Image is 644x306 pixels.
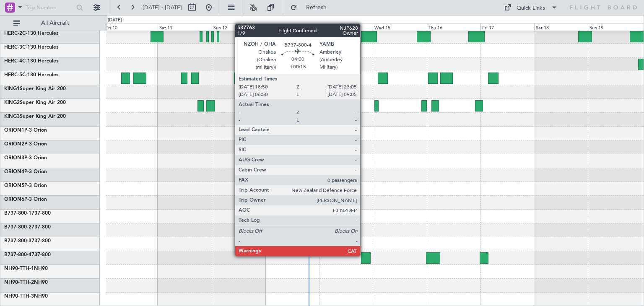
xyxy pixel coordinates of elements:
[4,266,48,271] a: NH90-TTH-1NH90
[373,23,426,31] div: Wed 15
[22,20,88,26] span: All Aircraft
[4,156,47,161] a: ORION3P-3 Orion
[4,142,47,147] a: ORION2P-3 Orion
[286,1,337,14] button: Refresh
[26,1,74,14] input: Trip Number
[4,211,31,216] span: B737-800-1
[212,23,265,31] div: Sun 12
[4,128,24,133] span: ORION1
[4,239,51,244] a: B737-800-3737-800
[4,169,24,174] span: ORION4
[4,183,24,188] span: ORION5
[4,45,58,50] a: HERC-3C-130 Hercules
[500,1,562,14] button: Quick Links
[4,239,31,244] span: B737-800-3
[319,23,373,31] div: Tue 14
[4,294,34,299] span: NH90-TTH-3
[4,183,47,188] a: ORION5P-3 Orion
[158,23,211,31] div: Sat 11
[4,59,58,64] a: HERC-4C-130 Hercules
[4,128,47,133] a: ORION1P-3 Orion
[4,266,34,271] span: NH90-TTH-1
[4,45,22,50] span: HERC-3
[4,59,22,64] span: HERC-4
[9,16,91,30] button: All Aircraft
[143,4,182,11] span: [DATE] - [DATE]
[4,86,66,91] a: KING1Super King Air 200
[517,4,545,13] div: Quick Links
[4,197,47,202] a: ORION6P-3 Orion
[299,5,334,10] span: Refresh
[4,211,51,216] a: B737-800-1737-800
[4,197,24,202] span: ORION6
[4,114,66,119] a: KING3Super King Air 200
[265,23,319,31] div: Mon 13
[4,86,20,91] span: KING1
[4,156,24,161] span: ORION3
[4,73,58,78] a: HERC-5C-130 Hercules
[4,100,66,105] a: KING2Super King Air 200
[480,23,534,31] div: Fri 17
[4,252,51,257] a: B737-800-4737-800
[104,23,158,31] div: Fri 10
[534,23,588,31] div: Sat 18
[4,100,20,105] span: KING2
[4,280,48,285] a: NH90-TTH-2NH90
[4,31,22,36] span: HERC-2
[4,280,34,285] span: NH90-TTH-2
[4,225,51,230] a: B737-800-2737-800
[4,73,22,78] span: HERC-5
[108,17,122,24] div: [DATE]
[588,23,641,31] div: Sun 19
[4,225,31,230] span: B737-800-2
[427,23,480,31] div: Thu 16
[4,142,24,147] span: ORION2
[4,169,47,174] a: ORION4P-3 Orion
[4,31,58,36] a: HERC-2C-130 Hercules
[4,114,20,119] span: KING3
[4,294,48,299] a: NH90-TTH-3NH90
[4,252,31,257] span: B737-800-4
